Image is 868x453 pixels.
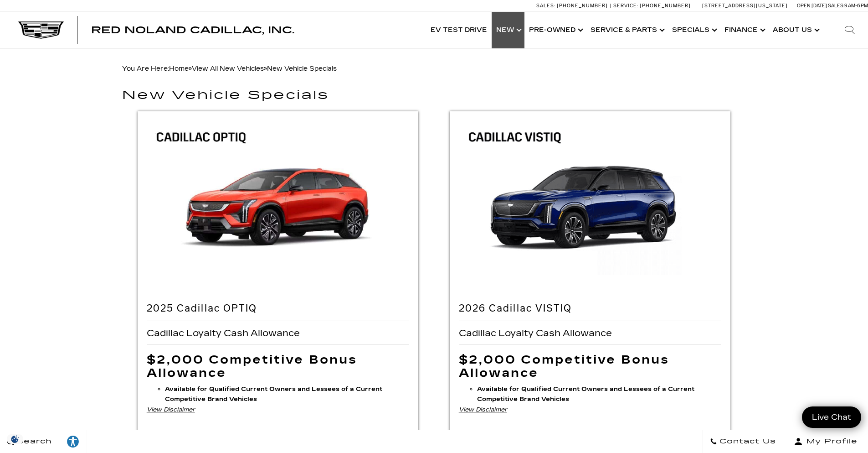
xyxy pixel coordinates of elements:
a: Service & Parts [586,12,668,48]
h1: New Vehicle Specials [122,89,746,102]
span: Cadillac Loyalty Cash Allowance [459,328,614,338]
span: 9 AM-6 PM [844,3,868,9]
button: Open user profile menu [783,430,868,453]
h2: 2026 Cadillac VISTIQ [459,303,722,314]
a: Sales: [PHONE_NUMBER] [536,3,610,8]
h2: 2025 Cadillac OPTIQ [147,303,410,314]
b: Available for Qualified Current Owners and Lessees of a Current Competitive Brand Vehicles [477,385,694,403]
img: 2025 Cadillac OPTIQ [138,111,419,299]
span: Cadillac Loyalty Cash Allowance [147,328,302,338]
span: » [192,65,337,73]
img: Cadillac Dark Logo with Cadillac White Text [18,21,64,39]
div: View Disclaimer [459,405,722,415]
img: Opt-Out Icon [5,434,26,444]
a: Finance [720,12,768,48]
div: Breadcrumbs [122,62,746,75]
span: Search [14,435,52,448]
span: New Vehicle Specials [267,65,337,73]
a: Live Chat [802,406,861,428]
span: Service: [613,3,638,9]
div: Explore your accessibility options [59,435,87,448]
span: Live Chat [807,412,856,422]
img: 2026 Cadillac VISTIQ [450,111,731,299]
a: New [492,12,524,48]
a: EV Test Drive [426,12,492,48]
a: Home [169,65,189,73]
a: Red Noland Cadillac, Inc. [91,26,294,35]
span: $2,000 Competitive Bonus Allowance [459,353,669,380]
span: Sales: [828,3,844,9]
a: [STREET_ADDRESS][US_STATE] [702,3,788,9]
a: Contact Us [703,430,783,453]
a: About Us [768,12,822,48]
section: Click to Open Cookie Consent Modal [5,434,26,444]
a: Explore your accessibility options [59,430,87,453]
span: Sales: [536,3,555,9]
a: Pre-Owned [524,12,586,48]
span: » [169,65,337,73]
span: $2,000 Competitive Bonus Allowance [147,353,357,380]
span: [PHONE_NUMBER] [640,3,691,9]
b: Available for Qualified Current Owners and Lessees of a Current Competitive Brand Vehicles [165,385,382,403]
span: Open [DATE] [797,3,827,9]
div: Search [832,12,868,48]
span: My Profile [803,435,858,448]
a: Service: [PHONE_NUMBER] [610,3,693,8]
span: You Are Here: [122,65,337,73]
a: View All New Vehicles [192,65,264,73]
div: View Disclaimer [147,405,410,415]
span: Red Noland Cadillac, Inc. [91,25,294,36]
span: Contact Us [717,435,776,448]
a: Specials [668,12,720,48]
span: [PHONE_NUMBER] [557,3,608,9]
